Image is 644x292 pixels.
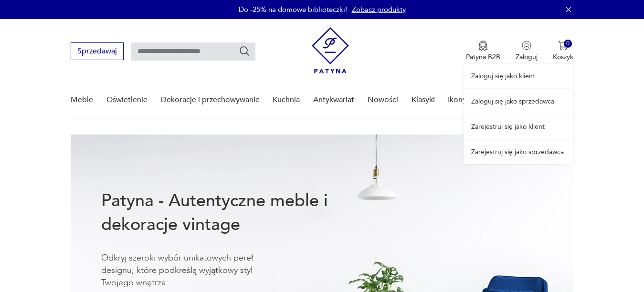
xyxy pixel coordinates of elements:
a: Dekoracje i przechowywanie [161,82,260,118]
a: Meble [71,82,93,118]
button: Sprzedawaj [71,42,124,60]
a: Klasyki [412,82,435,118]
p: Do -25% na domowe biblioteczki! [239,5,347,14]
a: Zobacz produkty [352,5,406,14]
a: Antykwariat [313,82,354,118]
a: Ikony designu [448,82,496,118]
a: Nowości [368,82,398,118]
a: Zarejestruj się jako sprzedawca [464,140,573,164]
img: Patyna - sklep z meblami i dekoracjami vintage [312,27,349,73]
button: Szukaj [239,45,250,57]
a: Kuchnia [273,82,300,118]
p: Odkryj szeroki wybór unikatowych pereł designu, które podkreślą wyjątkowy styl Twojego wnętrza. [101,252,283,289]
a: Zarejestruj się jako klient [464,115,573,139]
p: Koszyk [553,52,573,62]
a: Sprzedawaj [71,49,124,55]
a: Zaloguj się jako klient [464,64,573,88]
h1: Patyna - Autentyczne meble i dekoracje vintage [101,189,359,237]
a: Oświetlenie [106,82,148,118]
a: Zaloguj się jako sprzedawca [464,89,573,114]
